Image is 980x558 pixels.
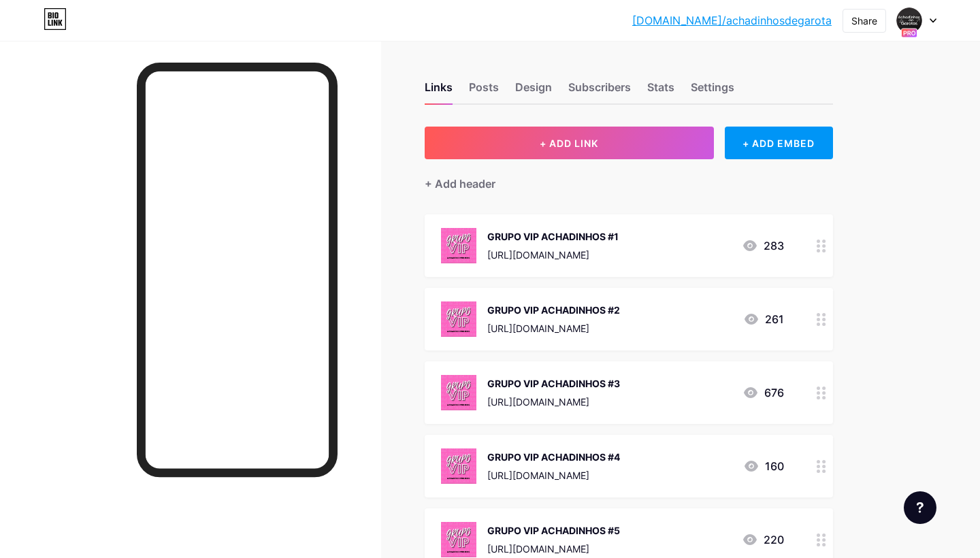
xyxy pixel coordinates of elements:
[691,79,734,103] div: Settings
[540,137,598,149] span: + ADD LINK
[487,303,620,317] div: GRUPO VIP ACHADINHOS #2
[487,376,620,391] div: GRUPO VIP ACHADINHOS #3
[425,176,495,192] div: + Add header
[568,79,631,103] div: Subscribers
[515,79,552,103] div: Design
[487,523,620,538] div: GRUPO VIP ACHADINHOS #5
[425,127,714,159] button: + ADD LINK
[487,468,620,482] div: [URL][DOMAIN_NAME]
[487,321,620,335] div: [URL][DOMAIN_NAME]
[742,237,784,254] div: 283
[425,79,453,103] div: Links
[487,248,619,262] div: [URL][DOMAIN_NAME]
[487,395,620,409] div: [URL][DOMAIN_NAME]
[441,522,476,557] img: GRUPO VIP ACHADINHOS #5
[441,301,476,337] img: GRUPO VIP ACHADINHOS #2
[851,14,877,28] div: Share
[632,12,832,29] a: [DOMAIN_NAME]/achadinhosdegarota
[469,79,499,103] div: Posts
[742,531,784,548] div: 220
[487,229,619,244] div: GRUPO VIP ACHADINHOS #1
[441,228,476,263] img: GRUPO VIP ACHADINHOS #1
[896,7,922,33] img: achadinhosdegarota
[487,542,620,556] div: [URL][DOMAIN_NAME]
[743,458,784,474] div: 160
[647,79,674,103] div: Stats
[441,448,476,484] img: GRUPO VIP ACHADINHOS #4
[441,375,476,410] img: GRUPO VIP ACHADINHOS #3
[725,127,833,159] div: + ADD EMBED
[487,450,620,464] div: GRUPO VIP ACHADINHOS #4
[742,384,784,401] div: 676
[743,311,784,327] div: 261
